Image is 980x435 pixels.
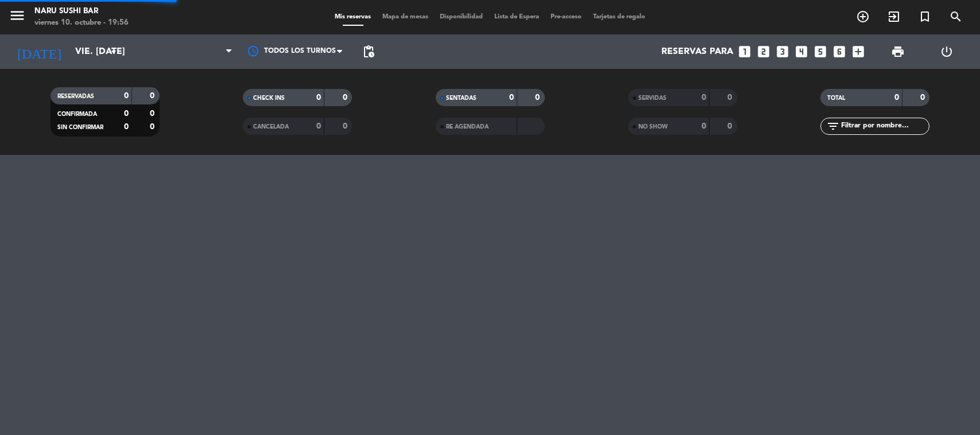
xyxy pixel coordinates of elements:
strong: 0 [150,123,157,131]
i: turned_in_not [918,10,932,24]
strong: 0 [124,92,129,100]
strong: 0 [343,122,350,130]
span: SIN CONFIRMAR [57,125,103,130]
strong: 0 [150,110,157,118]
i: looks_3 [775,44,790,59]
strong: 0 [124,123,129,131]
i: looks_two [756,44,771,59]
span: SERVIDAS [638,95,667,101]
span: print [891,45,905,59]
strong: 0 [124,110,129,118]
i: looks_4 [794,44,809,59]
strong: 0 [894,94,899,102]
i: menu [9,7,26,24]
strong: 0 [727,122,734,130]
span: TOTAL [827,95,845,101]
i: arrow_drop_down [107,45,121,59]
strong: 0 [702,122,706,130]
i: [DATE] [9,39,69,64]
span: Reservas para [661,46,733,57]
span: Tarjetas de regalo [587,14,651,20]
strong: 0 [509,94,514,102]
i: looks_6 [832,44,847,59]
i: add_circle_outline [856,10,870,24]
span: RESERVADAS [57,94,94,99]
input: Filtrar por nombre... [840,120,929,133]
span: CANCELADA [253,124,289,130]
strong: 0 [535,94,542,102]
div: viernes 10. octubre - 19:56 [34,17,129,29]
i: looks_one [737,44,752,59]
span: RE AGENDADA [446,124,489,130]
i: exit_to_app [887,10,901,24]
strong: 0 [343,94,350,102]
span: Mis reservas [329,14,377,20]
span: CONFIRMADA [57,111,97,117]
strong: 0 [316,122,321,130]
i: filter_list [826,119,840,133]
span: Lista de Espera [489,14,545,20]
i: power_settings_new [940,45,954,59]
div: NARU Sushi Bar [34,6,129,17]
span: NO SHOW [638,124,668,130]
span: Disponibilidad [434,14,489,20]
span: CHECK INS [253,95,285,101]
div: LOG OUT [923,34,971,69]
strong: 0 [316,94,321,102]
i: looks_5 [813,44,828,59]
span: Pre-acceso [545,14,587,20]
i: search [949,10,963,24]
strong: 0 [702,94,706,102]
strong: 0 [727,94,734,102]
span: SENTADAS [446,95,477,101]
strong: 0 [150,92,157,100]
span: Mapa de mesas [377,14,434,20]
button: menu [9,7,26,28]
i: add_box [851,44,866,59]
span: pending_actions [362,45,375,59]
strong: 0 [920,94,927,102]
